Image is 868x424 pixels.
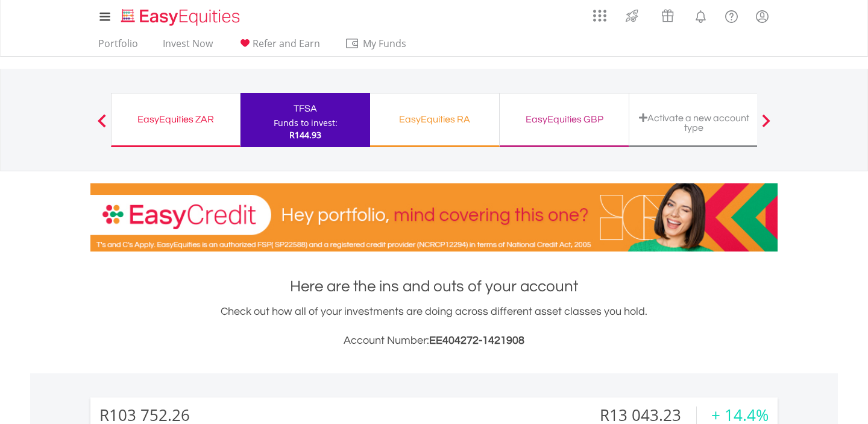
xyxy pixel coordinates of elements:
[650,3,685,25] a: Vouchers
[716,3,747,27] a: FAQ's and Support
[345,36,424,51] span: My Funds
[99,407,190,424] div: R103 752.26
[685,3,716,27] a: Notifications
[119,111,233,128] div: EasyEquities ZAR
[90,183,778,252] img: EasyCredit Promotion Banner
[93,37,143,56] a: Portfolio
[711,407,769,424] div: + 14.4%
[274,117,338,129] div: Funds to invest:
[90,276,778,297] h1: Here are the ins and outs of your account
[253,37,320,50] span: Refer and Earn
[377,111,492,128] div: EasyEquities RA
[593,9,606,22] img: grid-menu-icon.svg
[658,6,678,25] img: vouchers-v2.svg
[248,100,363,117] div: TFSA
[585,3,614,22] a: AppsGrid
[622,6,642,25] img: thrive-v2.svg
[507,111,621,128] div: EasyEquities GBP
[90,303,778,349] div: Check out how all of your investments are doing across different asset classes you hold.
[747,3,778,30] a: My Profile
[119,7,245,27] img: EasyEquities_Logo.png
[116,3,245,27] a: Home page
[600,407,696,424] div: R13 043.23
[233,37,325,56] a: Refer and Earn
[158,37,218,56] a: Invest Now
[289,129,321,141] span: R144.93
[637,113,751,133] div: Activate a new account type
[90,332,778,349] h3: Account Number:
[429,335,524,346] span: EE404272-1421908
